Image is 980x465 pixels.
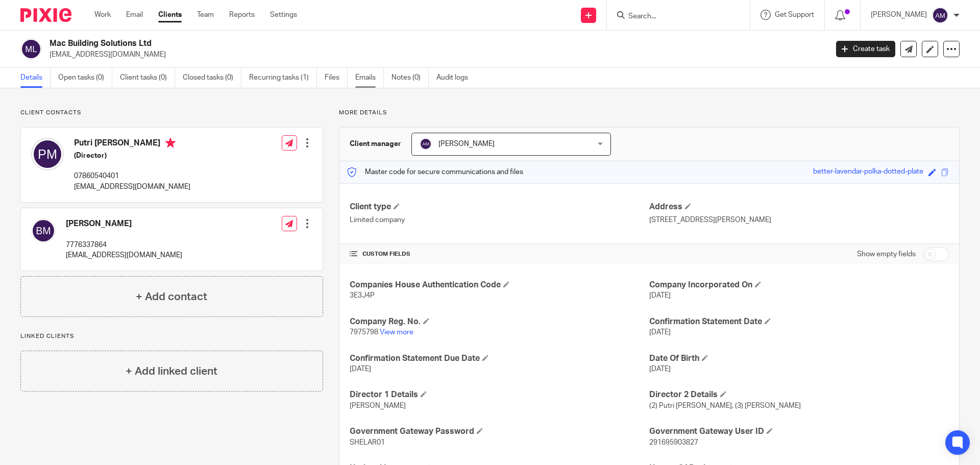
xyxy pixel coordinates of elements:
[649,426,949,437] h4: Government Gateway User ID
[126,363,217,379] h4: + Add linked client
[380,329,413,336] a: View more
[350,215,649,225] p: Limited company
[126,10,143,20] a: Email
[325,68,348,88] a: Files
[775,11,814,18] span: Get Support
[183,68,241,88] a: Closed tasks (0)
[20,68,51,88] a: Details
[350,316,649,327] h4: Company Reg. No.
[350,280,649,290] h4: Companies House Authentication Code
[120,68,175,88] a: Client tasks (0)
[94,10,111,20] a: Work
[436,68,476,88] a: Audit logs
[50,38,667,49] h2: Mac Building Solutions Ltd
[350,329,378,336] span: 7975798
[20,38,42,60] img: svg%3E
[649,316,949,327] h4: Confirmation Statement Date
[165,138,176,148] i: Primary
[649,280,949,290] h4: Company Incorporated On
[350,426,649,437] h4: Government Gateway Password
[58,68,112,88] a: Open tasks (0)
[74,138,190,151] h4: Putri [PERSON_NAME]
[74,151,190,161] h5: (Director)
[649,389,949,400] h4: Director 2 Details
[350,250,649,258] h4: CUSTOM FIELDS
[50,50,821,60] p: [EMAIL_ADDRESS][DOMAIN_NAME]
[350,202,649,212] h4: Client type
[66,250,182,260] p: [EMAIL_ADDRESS][DOMAIN_NAME]
[649,329,671,336] span: [DATE]
[355,68,384,88] a: Emails
[158,10,182,20] a: Clients
[136,289,207,305] h4: + Add contact
[350,139,401,149] h3: Client manager
[31,138,64,170] img: svg%3E
[350,292,375,299] span: 3E3J4P
[836,41,895,57] a: Create task
[813,166,923,178] div: better-lavendar-polka-dotted-plate
[627,12,719,21] input: Search
[20,109,323,117] p: Client contacts
[350,439,385,446] span: SHELAR01
[74,171,190,181] p: 07860540401
[20,8,71,22] img: Pixie
[649,353,949,364] h4: Date Of Birth
[350,353,649,364] h4: Confirmation Statement Due Date
[649,439,698,446] span: 291695903827
[857,249,916,259] label: Show empty fields
[649,365,671,373] span: [DATE]
[31,218,56,243] img: svg%3E
[350,402,406,409] span: [PERSON_NAME]
[339,109,960,117] p: More details
[438,140,495,148] span: [PERSON_NAME]
[649,402,801,409] span: (2) Putri [PERSON_NAME], (3) [PERSON_NAME]
[229,10,255,20] a: Reports
[249,68,317,88] a: Recurring tasks (1)
[350,365,371,373] span: [DATE]
[871,10,927,20] p: [PERSON_NAME]
[66,218,182,229] h4: [PERSON_NAME]
[66,240,182,250] p: 7776337864
[649,202,949,212] h4: Address
[649,292,671,299] span: [DATE]
[347,167,523,177] p: Master code for secure communications and files
[197,10,214,20] a: Team
[350,389,649,400] h4: Director 1 Details
[420,138,432,150] img: svg%3E
[932,7,948,23] img: svg%3E
[20,332,323,340] p: Linked clients
[74,182,190,192] p: [EMAIL_ADDRESS][DOMAIN_NAME]
[391,68,429,88] a: Notes (0)
[270,10,297,20] a: Settings
[649,215,949,225] p: [STREET_ADDRESS][PERSON_NAME]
